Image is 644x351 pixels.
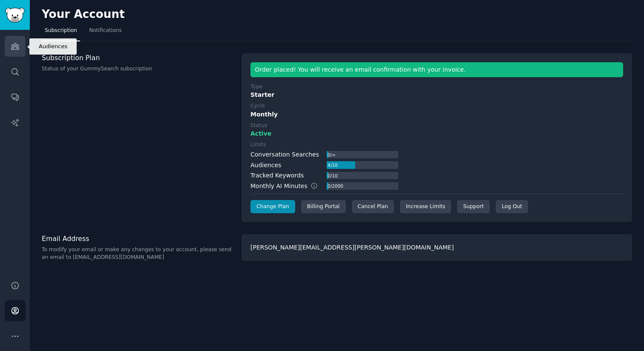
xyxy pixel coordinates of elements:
div: Monthly AI Minutes [250,182,327,191]
span: Notifications [89,27,122,35]
div: Log Out [496,200,528,214]
a: Notifications [86,24,125,41]
h3: Email Address [42,234,233,243]
div: Cancel Plan [352,200,394,214]
div: Type [250,83,262,91]
div: Status [250,122,267,130]
p: To modify your email or make any changes to your account, please send an email to [EMAIL_ADDRESS]... [42,246,233,261]
div: Limits [250,141,266,149]
a: Subscription [42,24,80,41]
div: Billing Portal [301,200,346,214]
div: 4 / 10 [327,161,338,169]
div: Audiences [250,161,281,170]
span: Subscription [45,27,77,35]
h2: Your Account [42,8,125,21]
div: 0 / 2000 [327,182,344,190]
div: 0 / ∞ [327,151,336,159]
div: [PERSON_NAME][EMAIL_ADDRESS][PERSON_NAME][DOMAIN_NAME] [241,234,632,261]
div: Order placed! You will receive an email confirmation with your invoice. [250,62,623,77]
div: Monthly [250,110,623,119]
h3: Subscription Plan [42,53,233,62]
a: Change Plan [250,200,295,214]
div: Starter [250,90,623,99]
div: Tracked Keywords [250,171,304,180]
div: Conversation Searches [250,150,319,159]
a: Support [457,200,489,214]
p: Status of your GummySearch subscription [42,65,233,73]
span: Active [250,129,271,138]
img: GummySearch logo [5,8,25,23]
div: 0 / 10 [327,172,338,180]
a: Increase Limits [400,200,451,214]
div: Cycle [250,102,264,110]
